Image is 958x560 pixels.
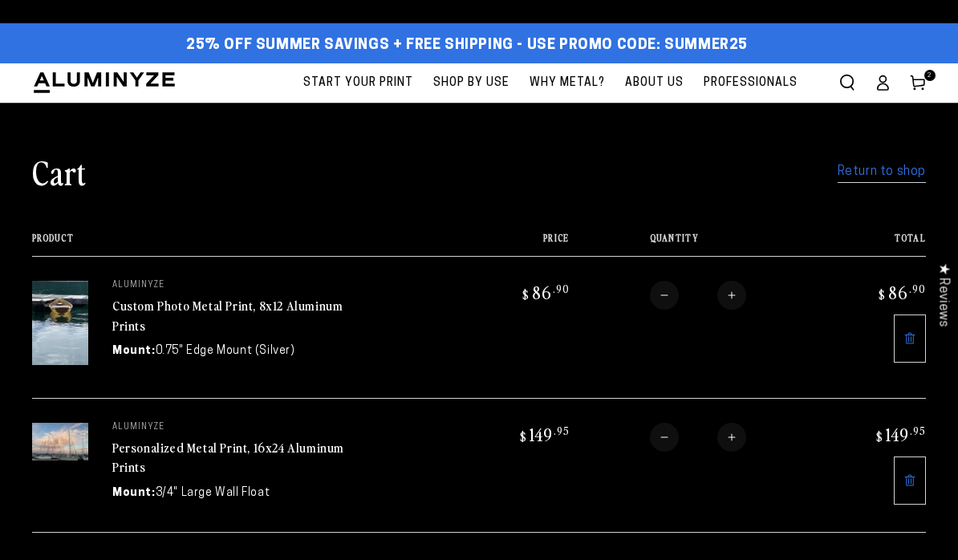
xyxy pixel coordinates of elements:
[462,233,570,256] th: Price
[553,282,570,295] sup: .90
[704,73,798,93] span: Professionals
[679,281,717,310] input: Quantity for Custom Photo Metal Print, 8x12 Aluminum Prints
[838,160,926,184] a: Return to shop
[156,485,270,501] dd: 3/4" Large Wall Float
[112,438,344,477] a: Personalized Metal Print, 16x24 Aluminum Prints
[876,281,926,303] bdi: 86
[32,423,88,461] img: 16"x24" Rectangle White Glossy Aluminyzed Photo
[910,424,926,437] sup: .95
[32,233,462,256] th: Product
[679,423,717,452] input: Quantity for Personalized Metal Print, 16x24 Aluminum Prints
[112,343,156,359] dt: Mount:
[303,73,413,93] span: Start Your Print
[520,281,570,303] bdi: 86
[32,151,87,193] h1: Cart
[696,63,806,103] a: Professionals
[530,73,605,93] span: Why Metal?
[520,428,527,444] span: $
[879,286,886,302] span: $
[425,63,518,103] a: Shop By Use
[625,73,684,93] span: About Us
[522,63,613,103] a: Why Metal?
[112,296,343,335] a: Custom Photo Metal Print, 8x12 Aluminum Prints
[112,423,353,432] p: aluminyze
[156,343,295,359] dd: 0.75" Edge Mount (Silver)
[518,423,570,445] bdi: 149
[818,233,926,256] th: Total
[295,63,421,103] a: Start Your Print
[570,233,818,256] th: Quantity
[617,63,692,103] a: About Us
[874,423,926,445] bdi: 149
[928,250,958,339] div: Click to open Judge.me floating reviews tab
[894,314,926,363] a: Remove 8"x12" Rectangle White Glossy Aluminyzed Photo
[876,428,883,444] span: $
[909,282,926,295] sup: .90
[32,281,88,365] img: 8"x12" Rectangle White Glossy Aluminyzed Photo
[433,73,509,93] span: Shop By Use
[522,286,530,302] span: $
[32,71,177,95] img: Aluminyze
[830,65,865,100] summary: Search our site
[554,424,570,437] sup: .95
[894,457,926,505] a: Remove 16"x24" Rectangle White Glossy Aluminyzed Photo
[112,281,353,290] p: aluminyze
[928,70,932,81] span: 2
[186,37,748,55] span: 25% off Summer Savings + Free Shipping - Use Promo Code: SUMMER25
[112,485,156,501] dt: Mount:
